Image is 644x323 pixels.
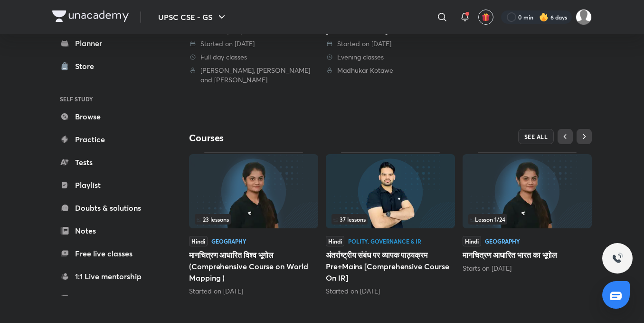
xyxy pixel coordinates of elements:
img: Thumbnail [189,154,318,228]
div: मानचित्रण आधारित भारत का भूगोल [463,152,592,273]
div: infosection [468,214,586,225]
button: avatar [478,10,493,25]
h5: मानचित्रण आधारित विश्व भूगोल (Comprehensive Course on World Mapping ) [189,249,318,284]
div: Full day classes [189,52,318,62]
img: Thumbnail [463,154,592,228]
div: infocontainer [195,214,313,225]
a: Free live classes [52,244,162,263]
div: Started on Aug 11 [189,286,318,296]
h4: Courses [189,132,390,144]
h6: SELF STUDY [52,91,162,107]
div: infosection [331,214,449,225]
div: Evening classes [326,52,455,62]
span: Hindi [463,236,481,246]
div: infocontainer [331,214,449,225]
a: Planner [52,34,162,53]
a: Company Logo [52,10,129,24]
div: Atul Jain, Apoorva Rajput and Nipun Alambayan [189,66,318,85]
div: Polity, Governance & IR [348,238,421,244]
a: Unacademy books [52,290,162,309]
a: Doubts & solutions [52,198,162,217]
span: Hindi [326,236,344,246]
img: Thumbnail [326,154,455,228]
img: Company Logo [52,10,129,22]
div: left [331,214,449,225]
div: Geography [485,238,520,244]
div: Geography [211,238,246,244]
h5: अंतर्राष्ट्रीय संबंध पर व्यापक पाठ्यक्रम Pre+Mains [Comprehensive Course On IR] [326,249,455,284]
a: Playlist [52,176,162,195]
img: streak [539,12,549,22]
div: Starts on Sep 8 [463,264,592,273]
div: Madhukar Kotawe [326,66,455,75]
a: Store [52,57,162,76]
div: infosection [195,214,313,225]
span: SEE ALL [524,133,548,140]
img: avatar [482,13,490,21]
img: Komal [576,9,592,25]
div: infocontainer [468,214,586,225]
a: Practice [52,130,162,149]
div: left [468,214,586,225]
div: मानचित्रण आधारित विश्व भूगोल (Comprehensive Course on World Mapping ) [189,152,318,295]
a: Browse [52,107,162,126]
span: Hindi [189,236,208,246]
a: 1:1 Live mentorship [52,267,162,286]
a: Notes [52,221,162,240]
button: UPSC CSE - GS [152,8,233,27]
span: 23 lessons [197,216,229,222]
img: ttu [612,253,623,264]
span: 37 lessons [333,216,366,222]
span: Lesson 1 / 24 [470,216,505,222]
div: Started on 7 Aug 2025 [326,39,455,49]
div: Started on 11 Aug 2025 [189,39,318,49]
h5: मानचित्रण आधारित भारत का भूगोल [463,249,592,261]
button: SEE ALL [518,129,554,144]
div: Store [75,60,100,72]
div: अंतर्राष्ट्रीय संबंध पर व्यापक पाठ्यक्रम Pre+Mains [Comprehensive Course On IR] [326,152,455,295]
div: Started on Jul 8 [326,286,455,296]
div: left [195,214,313,225]
a: Tests [52,153,162,172]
